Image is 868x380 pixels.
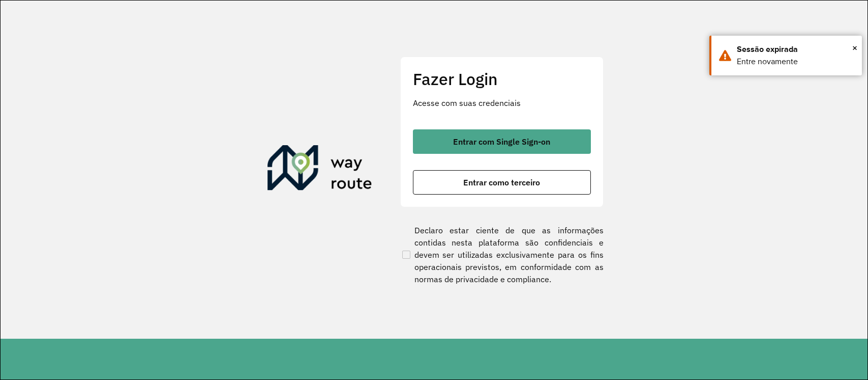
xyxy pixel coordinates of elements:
[852,40,857,56] span: ×
[267,145,372,194] img: Roteirizador AmbevTech
[737,43,854,56] div: Sessão expirada
[737,56,854,68] div: Entre novamente
[413,129,591,154] button: button
[463,178,540,186] span: Entrar como terceiro
[413,170,591,195] button: button
[413,97,591,109] p: Acesse com suas credenciais
[413,69,591,89] h2: Fazer Login
[852,40,857,56] button: Close
[400,224,604,285] label: Declaro estar ciente de que as informações contidas nesta plataforma são confidenciais e devem se...
[453,138,550,146] span: Entrar com Single Sign-on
